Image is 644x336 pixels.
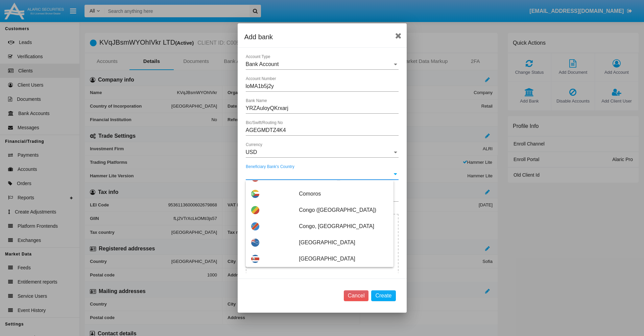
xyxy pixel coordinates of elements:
[244,31,400,42] div: Add bank
[299,251,388,267] span: [GEOGRAPHIC_DATA]
[344,290,369,301] button: Cancel
[246,61,279,67] span: Bank Account
[371,290,396,301] button: Create
[246,149,257,155] span: USD
[299,218,388,234] span: Congo, [GEOGRAPHIC_DATA]
[299,202,388,218] span: Congo ([GEOGRAPHIC_DATA])
[299,234,388,251] span: [GEOGRAPHIC_DATA]
[299,186,388,202] span: Comoros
